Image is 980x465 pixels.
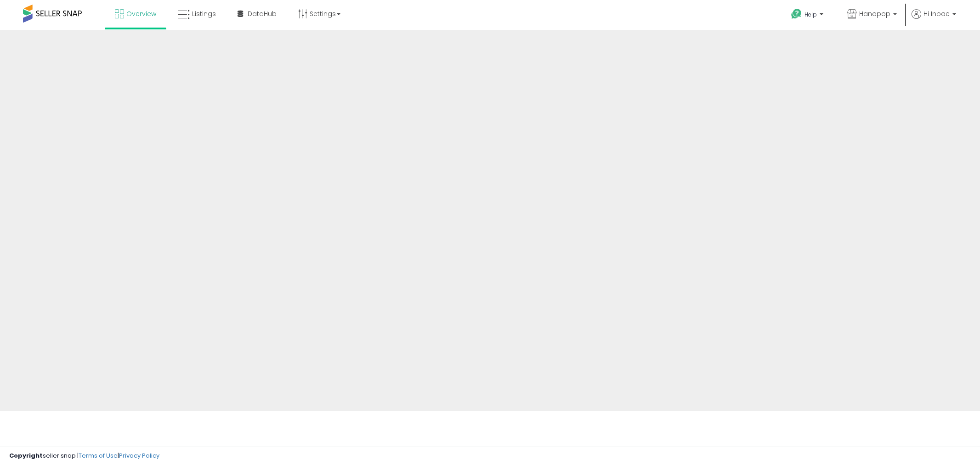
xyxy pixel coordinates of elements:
span: Hi Inbae [923,9,950,18]
a: Hi Inbae [912,9,956,30]
a: Help [784,1,833,30]
span: Listings [192,9,216,18]
span: Help [804,11,817,18]
i: Get Help [791,8,802,20]
span: DataHub [248,9,277,18]
span: Hanopop [859,9,890,18]
span: Overview [126,9,156,18]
